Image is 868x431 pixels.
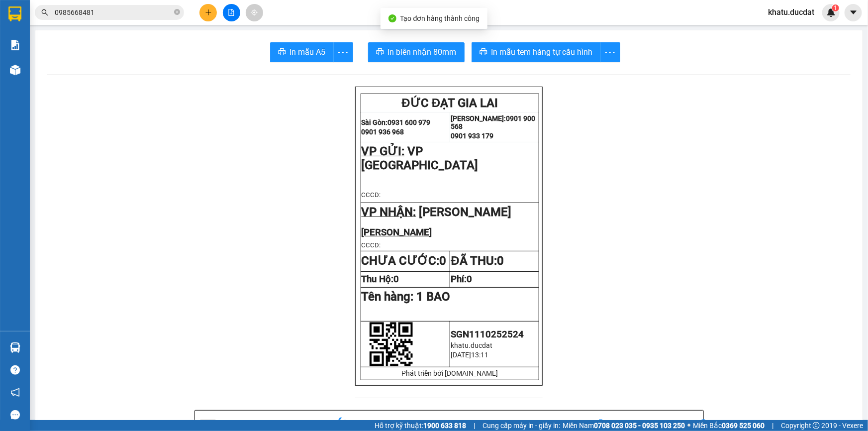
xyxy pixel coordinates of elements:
img: icon-new-feature [827,8,836,17]
img: qr-code [369,322,413,366]
button: printerIn mẫu tem hàng tự cấu hình [472,42,601,62]
span: 1 BAO [417,290,451,304]
span: 1 [834,4,837,11]
span: khatu.ducdat [451,341,492,349]
span: message [10,410,20,420]
span: Tạo đơn hàng thành công [400,14,480,22]
span: [PERSON_NAME] [419,205,512,219]
span: Miền Bắc [693,420,765,431]
sup: 1 [832,4,839,11]
strong: 0901 933 179 [451,132,493,140]
strong: Thu Hộ: [362,274,399,285]
span: Cung cấp máy in - giấy in: [482,420,560,431]
strong: Sài Gòn: [362,118,388,126]
span: caret-down [849,8,858,17]
span: 0 [497,254,504,268]
strong: 0931 600 979 [388,118,431,126]
button: aim [246,4,263,21]
button: printerIn biên nhận 80mm [368,42,465,62]
strong: Phí: [451,274,472,285]
span: search [41,9,48,16]
span: close-circle [174,8,180,17]
span: In mẫu tem hàng tự cấu hình [491,46,593,58]
span: aim [251,9,258,16]
strong: 0931 600 979 [6,28,54,47]
span: 13:11 [471,351,488,359]
span: Miền Nam [563,420,685,431]
span: VP GỬI: [6,62,50,76]
img: solution-icon [10,40,20,50]
span: close-circle [174,9,180,15]
span: check-circle [388,14,396,22]
span: In mẫu A5 [290,46,326,58]
span: CCCD: [362,191,381,199]
img: warehouse-icon [10,65,20,75]
button: caret-down [845,4,862,21]
strong: 0901 936 968 [362,128,404,136]
span: copyright [813,422,820,429]
span: more [334,46,353,59]
span: CCCD: [362,241,381,249]
strong: CHƯA CƯỚC: [362,254,447,268]
span: In biên nhận 80mm [388,46,457,58]
button: printerIn mẫu A5 [270,42,334,62]
span: Hỗ trợ kỹ thuật: [375,420,466,431]
strong: 0369 525 060 [722,422,765,430]
span: [DATE] [451,351,471,359]
span: ĐỨC ĐẠT GIA LAI [27,9,124,23]
strong: [PERSON_NAME]: [64,28,126,37]
span: file-add [228,9,235,16]
span: Tên hàng: [362,290,451,304]
span: | [474,420,475,431]
img: warehouse-icon [10,342,20,353]
span: | [772,420,773,431]
strong: [PERSON_NAME]: [451,114,506,122]
strong: Sài Gòn: [6,28,36,37]
span: [PERSON_NAME] [362,227,432,238]
button: file-add [223,4,240,21]
span: 0 [467,274,472,285]
span: notification [10,388,20,397]
span: khatu.ducdat [760,6,822,18]
span: more [601,46,620,59]
strong: 1900 633 818 [423,422,466,430]
span: printer [278,48,286,57]
strong: 0708 023 035 - 0935 103 250 [594,422,685,430]
strong: 0901 936 968 [6,48,55,58]
span: VP [GEOGRAPHIC_DATA] [362,144,479,172]
img: logo-vxr [8,6,21,21]
td: Phát triển bởi [DOMAIN_NAME] [361,367,539,380]
button: plus [199,4,217,21]
input: Tìm tên, số ĐT hoặc mã đơn [55,7,172,18]
span: 0 [394,274,399,285]
strong: ĐÃ THU: [451,254,503,268]
span: printer [376,48,384,57]
span: question-circle [10,365,20,375]
span: plus [205,9,212,16]
span: SGN1110252524 [451,329,524,340]
span: VP GỬI: [362,144,405,158]
strong: 0901 900 568 [64,28,144,47]
span: ĐỨC ĐẠT GIA LAI [402,96,498,110]
button: more [333,42,353,62]
span: VP [GEOGRAPHIC_DATA] [6,62,123,90]
strong: 0901 900 568 [451,114,535,130]
strong: 0901 933 179 [64,48,113,58]
span: VP NHẬN: [362,205,416,219]
span: ⚪️ [687,424,690,428]
button: more [600,42,620,62]
span: 0 [440,254,447,268]
span: printer [480,48,487,57]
